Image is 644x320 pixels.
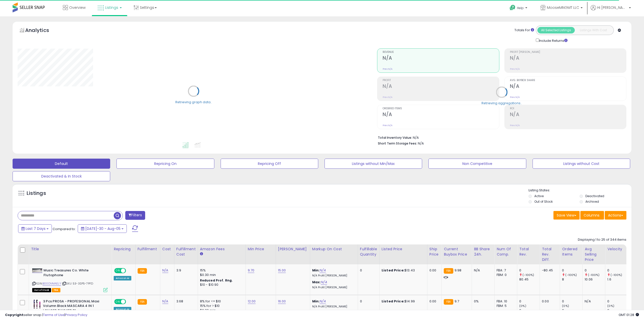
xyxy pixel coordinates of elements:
[428,159,526,169] button: Non Competitive
[562,304,569,308] small: (0%)
[382,246,425,252] div: Listed Price
[312,268,320,273] b: Min:
[162,299,168,304] a: N/A
[519,308,540,313] div: 0
[382,268,423,273] div: $13.43
[429,268,438,273] div: 0.00
[585,246,603,262] div: Avg Selling Price
[607,299,628,304] div: 0
[497,304,513,308] div: FBM: 5
[312,274,354,277] p: N/A Profit [PERSON_NAME]
[455,268,462,273] span: 9.98
[125,211,145,220] button: Filters
[509,5,516,11] i: Get Help
[5,312,23,317] strong: Copyright
[325,159,422,169] button: Listings without Min/Max
[429,299,438,304] div: 0.00
[497,299,513,304] div: FBA: 10
[529,188,631,193] p: Listing States:
[62,281,93,286] span: | SKU: 53-3SP5-7PFD
[382,299,405,304] b: Listed Price:
[53,227,76,231] span: Compared to:
[43,281,61,286] a: B00DVMAELY
[562,268,582,273] div: 0
[584,213,599,218] span: Columns
[444,246,470,257] div: Current Buybox Price
[248,268,255,273] a: 9.70
[607,304,614,308] small: (0%)
[321,280,327,285] a: N/A
[176,299,194,304] div: 3.68
[519,304,526,308] small: (0%)
[474,246,492,257] div: BB Share 24h.
[32,299,42,309] img: 41aCPmY015L._SL40_.jpg
[310,244,358,264] th: The percentage added to the cost of goods (COGS) that forms the calculator for Min & Max prices.
[65,312,87,317] a: Privacy Policy
[200,268,242,273] div: 15%
[580,211,604,220] button: Columns
[200,304,242,308] div: 15% for > $10
[607,308,628,313] div: 0
[542,268,556,273] div: -80.45
[31,246,109,252] div: Title
[312,280,321,285] b: Max:
[44,268,105,279] b: Music Treasures Co. White Flutophone
[52,288,60,292] span: FBA
[553,211,580,220] button: Save View
[481,101,522,105] div: Retrieving aggregations..
[542,246,558,262] div: Total Rev. Diff.
[533,159,630,169] button: Listings without Cost
[248,299,256,304] a: 12.00
[115,299,121,304] span: ON
[125,269,133,273] span: OFF
[444,299,453,305] small: FBA
[547,5,579,10] span: MooseMNGMT LLC
[497,273,513,277] div: FBM: 0
[221,159,318,169] button: Repricing Off
[585,299,601,304] div: N/A
[319,268,326,273] a: N/A
[611,273,622,277] small: (-100%)
[605,211,626,220] button: Actions
[32,268,42,273] img: 31OY4DjPshL._SL40_.jpg
[534,194,544,198] label: Active
[200,273,242,277] div: $0.30 min
[619,312,639,317] span: 2025-08-13 01:28 GMT
[360,246,377,257] div: Fulfillable Quantity
[278,268,286,273] a: 15.00
[13,171,110,181] button: Deactivated & In Stock
[474,268,491,273] div: N/A
[25,27,59,35] h5: Analytics
[78,224,127,233] button: [DATE]-30 - Aug-05
[27,190,46,197] h5: Listings
[312,286,354,289] p: N/A Profit [PERSON_NAME]
[519,299,540,304] div: 0
[585,277,605,282] div: 10.06
[585,199,599,204] label: Archived
[162,268,168,273] a: N/A
[319,299,326,304] a: N/A
[382,268,405,273] b: Listed Price:
[200,283,242,287] div: $10 - $10.90
[32,268,108,292] div: ASIN:
[175,100,212,104] div: Retrieving graph data..
[32,288,51,292] span: All listings that are currently out of stock and unavailable for purchase on Amazon
[116,159,214,169] button: Repricing On
[248,246,274,252] div: Min Price
[562,277,582,282] div: 8
[534,199,553,204] label: Out of Stock
[13,159,110,169] button: Default
[26,226,46,231] span: Last 7 Days
[312,305,354,308] p: N/A Profit [PERSON_NAME]
[519,246,538,257] div: Total Rev.
[597,5,627,10] span: Hi [PERSON_NAME]
[562,308,582,313] div: 0
[43,312,64,317] a: Terms of Use
[200,299,242,304] div: 8% for <= $10
[200,308,242,313] div: $0.30 min
[607,277,628,282] div: 1.6
[162,246,172,252] div: Cost
[578,237,626,242] div: Displaying 1 to 25 of 344 items
[517,6,524,10] span: Help
[105,5,118,10] span: Listings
